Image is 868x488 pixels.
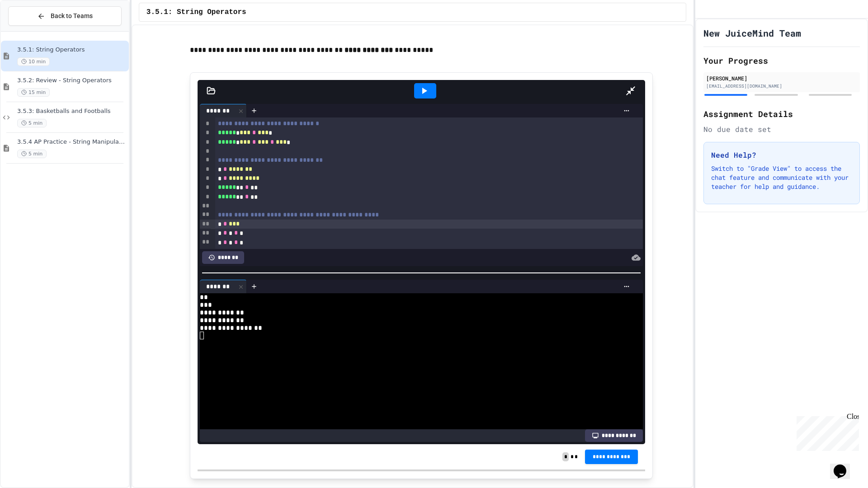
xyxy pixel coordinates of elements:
span: 3.5.3: Basketballs and Footballs [17,108,127,115]
h2: Assignment Details [703,108,860,120]
span: Back to Teams [51,11,93,21]
iframe: chat widget [830,452,859,479]
div: [PERSON_NAME] [706,74,857,82]
iframe: chat widget [793,413,859,451]
span: 5 min [17,150,47,158]
div: Chat with us now!Close [4,4,62,57]
span: 3.5.1: String Operators [146,7,246,18]
span: 3.5.1: String Operators [17,46,127,54]
button: Back to Teams [8,6,122,26]
span: 10 min [17,57,50,66]
div: [EMAIL_ADDRESS][DOMAIN_NAME] [706,83,857,89]
div: No due date set [703,124,860,135]
span: 5 min [17,119,47,127]
span: 3.5.2: Review - String Operators [17,77,127,84]
h2: Your Progress [703,54,860,67]
span: 3.5.4 AP Practice - String Manipulation [17,138,127,146]
p: Switch to "Grade View" to access the chat feature and communicate with your teacher for help and ... [711,164,852,191]
h1: New JuiceMind Team [703,27,801,39]
h3: Need Help? [711,150,852,160]
span: 15 min [17,88,50,97]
